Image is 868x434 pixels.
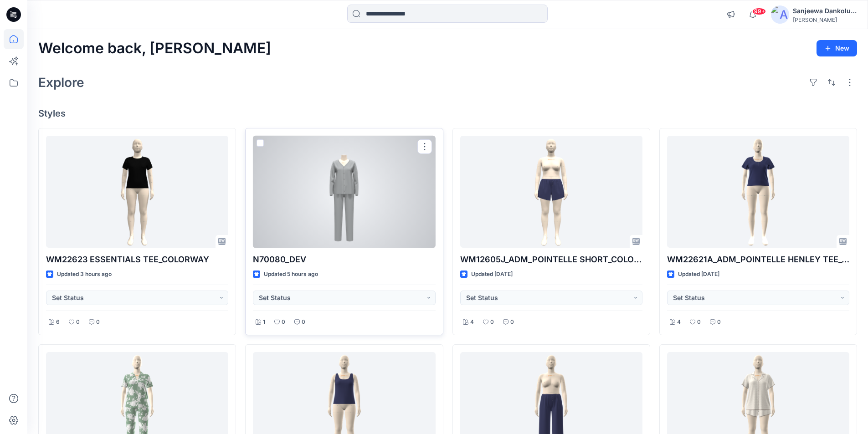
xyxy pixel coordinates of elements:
[282,317,285,327] p: 0
[56,317,60,327] p: 6
[667,136,849,248] a: WM22621A_ADM_POINTELLE HENLEY TEE_COLORWAY_REV5L
[38,108,857,119] h4: Styles
[793,16,857,23] div: [PERSON_NAME]
[460,253,642,266] p: WM12605J_ADM_POINTELLE SHORT_COLORWAY_REV5
[697,317,701,327] p: 0
[470,317,474,327] p: 4
[46,136,228,248] a: WM22623 ESSENTIALS TEE_COLORWAY
[490,317,494,327] p: 0
[263,317,265,327] p: 1
[96,317,100,327] p: 0
[471,270,513,279] p: Updated [DATE]
[510,317,514,327] p: 0
[667,253,849,266] p: WM22621A_ADM_POINTELLE HENLEY TEE_COLORWAY_REV5L
[677,317,681,327] p: 4
[302,317,305,327] p: 0
[752,8,766,15] span: 99+
[264,270,318,279] p: Updated 5 hours ago
[717,317,721,327] p: 0
[57,270,112,279] p: Updated 3 hours ago
[253,136,435,248] a: N70080_DEV
[38,40,271,57] h2: Welcome back, [PERSON_NAME]
[253,253,435,266] p: N70080_DEV
[793,5,857,16] div: Sanjeewa Dankoluwage
[460,136,642,248] a: WM12605J_ADM_POINTELLE SHORT_COLORWAY_REV5
[46,253,228,266] p: WM22623 ESSENTIALS TEE_COLORWAY
[76,317,80,327] p: 0
[817,40,857,56] button: New
[38,75,84,90] h2: Explore
[771,5,789,24] img: avatar
[678,270,719,279] p: Updated [DATE]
